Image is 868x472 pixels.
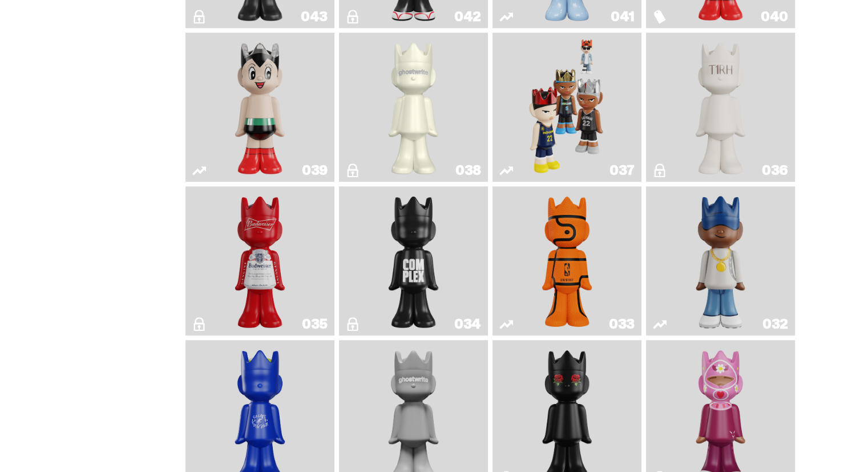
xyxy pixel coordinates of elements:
[301,10,328,23] div: 043
[346,37,481,177] a: 1A
[691,37,751,177] img: The1RoomButler
[383,191,444,331] img: Complex
[454,317,481,331] div: 034
[609,163,635,177] div: 037
[455,163,481,177] div: 038
[609,317,635,331] div: 033
[302,163,328,177] div: 039
[611,10,635,23] div: 041
[499,37,635,177] a: Game Face (2024)
[537,191,597,331] img: Game Ball
[762,317,788,331] div: 032
[528,37,607,177] img: Game Face (2024)
[192,191,328,331] a: The King of ghosts
[383,37,444,177] img: 1A
[653,191,788,331] a: Swingman
[230,37,290,177] img: Astro Boy
[302,317,328,331] div: 035
[653,37,788,177] a: The1RoomButler
[346,191,481,331] a: Complex
[454,10,481,23] div: 042
[762,163,788,177] div: 036
[761,10,788,23] div: 040
[230,191,290,331] img: The King of ghosts
[192,37,328,177] a: Astro Boy
[499,191,635,331] a: Game Ball
[681,191,760,331] img: Swingman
